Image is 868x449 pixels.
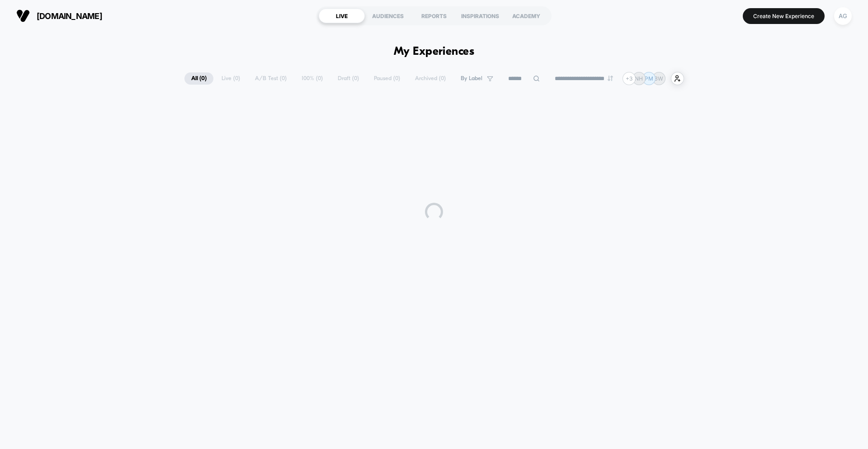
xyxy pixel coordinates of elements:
button: Create New Experience [743,8,825,24]
button: [DOMAIN_NAME] [14,9,105,23]
div: REPORTS [411,9,457,23]
div: AG [834,7,852,25]
div: AUDIENCES [365,9,411,23]
span: [DOMAIN_NAME] [37,11,102,21]
div: LIVE [319,9,365,23]
h1: My Experiences [394,45,475,58]
p: BW [654,75,663,82]
div: ACADEMY [503,9,549,23]
img: end [608,76,613,81]
span: All ( 0 ) [184,72,213,85]
div: INSPIRATIONS [457,9,503,23]
img: Visually logo [16,9,30,23]
button: AG [831,7,854,25]
p: NH [635,75,643,82]
p: PM [645,75,653,82]
span: By Label [461,75,482,82]
div: + 3 [623,72,636,85]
